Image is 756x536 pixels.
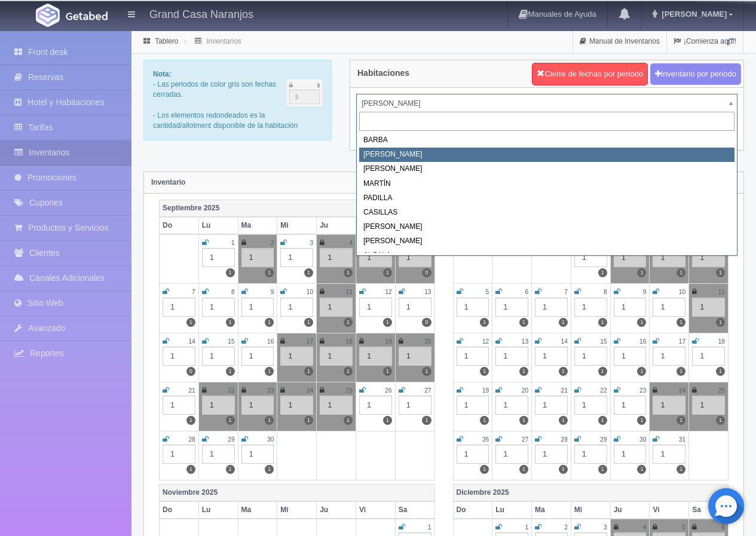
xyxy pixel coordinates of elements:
[359,177,734,191] div: MARTÍN
[359,133,734,148] div: BARBA
[359,191,734,206] div: PADILLA
[359,249,734,263] div: ALCALA
[359,220,734,234] div: [PERSON_NAME]
[359,206,734,220] div: CASILLAS
[359,234,734,249] div: [PERSON_NAME]
[359,162,734,176] div: [PERSON_NAME]
[359,148,734,162] div: [PERSON_NAME]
